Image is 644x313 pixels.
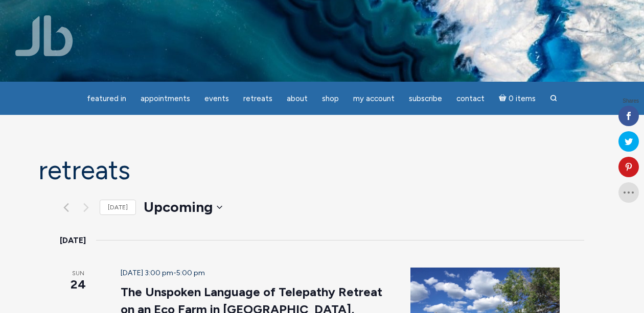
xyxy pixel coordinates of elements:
a: [DATE] [100,200,136,215]
span: 24 [60,276,96,293]
a: My Account [347,89,401,109]
span: Subscribe [409,94,442,103]
a: Subscribe [403,89,448,109]
button: Upcoming [144,197,222,218]
span: Contact [456,94,485,103]
span: Shares [623,99,639,104]
img: Jamie Butler. The Everyday Medium [15,15,73,56]
a: Previous Events [60,201,72,213]
a: About [281,89,314,109]
a: Cart0 items [493,88,542,109]
span: Appointments [141,94,190,103]
span: About [287,94,308,103]
span: 5:00 pm [176,269,205,277]
button: Next Events [80,201,92,213]
span: featured in [87,94,126,103]
time: [DATE] [60,234,86,247]
span: 0 items [509,95,536,103]
span: Events [204,94,229,103]
span: Sun [60,270,96,278]
a: Appointments [134,89,196,109]
i: Cart [499,94,509,103]
span: Upcoming [144,197,213,218]
a: Contact [450,89,491,109]
a: Shop [316,89,345,109]
span: My Account [353,94,395,103]
a: Retreats [237,89,279,109]
a: featured in [81,89,132,109]
a: Events [198,89,235,109]
span: Shop [322,94,339,103]
span: Retreats [243,94,272,103]
span: [DATE] 3:00 pm [121,269,173,277]
time: - [121,269,205,277]
h1: Retreats [38,156,606,185]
